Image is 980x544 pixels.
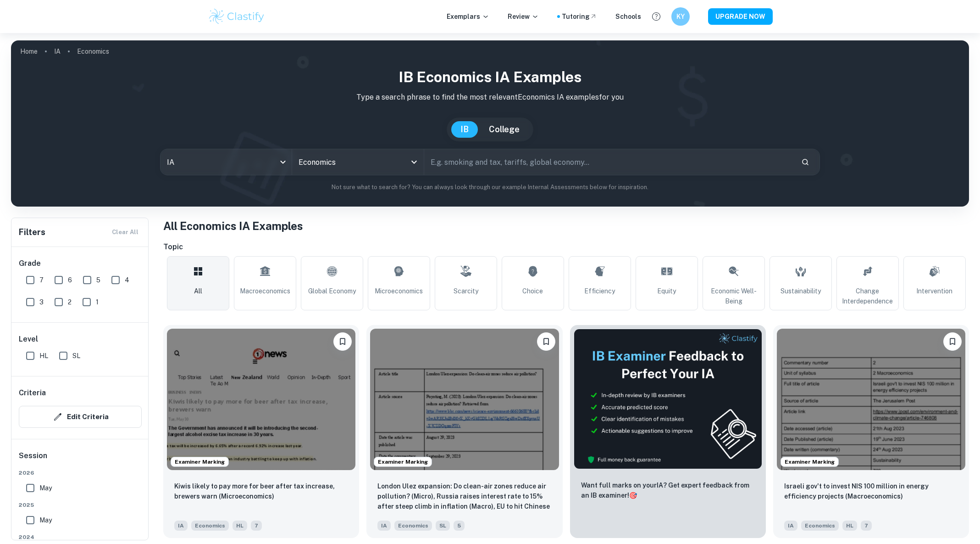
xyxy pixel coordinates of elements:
p: Economics [77,46,109,56]
button: Bookmark [333,332,352,351]
span: 7 [251,521,262,531]
span: Sustainability [781,286,821,296]
span: HL [233,521,247,531]
a: Home [20,45,38,58]
p: Want full marks on your IA ? Get expert feedback from an IB examiner! [581,480,755,500]
span: Microeconomics [375,286,423,296]
img: Thumbnail [574,329,762,469]
button: Search [797,154,813,170]
img: Economics IA example thumbnail: Israeli gov't to invest NIS 100 million [777,329,965,470]
a: Tutoring [562,11,597,22]
span: Choice [522,286,543,296]
h6: KY [675,11,686,22]
span: Global Economy [308,286,356,296]
p: London Ulez expansion: Do clean-air zones reduce air pollution? (Micro), Russia raises interest r... [377,481,551,512]
span: 4 [125,275,129,285]
span: Economic Well-Being [707,286,761,306]
span: Examiner Marking [374,458,432,466]
span: Efficiency [584,286,615,296]
button: Open [408,156,421,168]
span: Change Interdependence [841,286,895,306]
span: 7 [39,275,44,285]
input: E.g. smoking and tax, tariffs, global economy... [424,149,794,175]
h6: Grade [19,258,142,269]
p: Exemplars [447,11,489,22]
h1: IB Economics IA examples [18,66,962,88]
span: Scarcity [454,286,478,296]
a: Examiner MarkingBookmarkLondon Ulez expansion: Do clean-air zones reduce air pollution? (Micro), ... [366,325,562,538]
div: IA [161,149,292,175]
p: Kiwis likely to pay more for beer after tax increase, brewers warn (Microeconomics) [174,481,348,501]
h1: All Economics IA Examples [163,218,969,234]
p: Not sure what to search for? You can always look through our example Internal Assessments below f... [18,183,962,192]
span: SL [72,351,80,361]
span: 6 [68,275,72,285]
span: 5 [96,275,100,285]
span: IA [377,521,391,531]
span: Macroeconomics [240,286,290,296]
a: Examiner MarkingBookmarkIsraeli gov't to invest NIS 100 million in energy efficiency projects (Ma... [773,325,969,538]
h6: Filters [19,226,45,239]
img: Clastify logo [208,7,266,26]
h6: Criteria [19,387,46,398]
h6: Level [19,334,142,345]
span: May [39,515,52,525]
a: Examiner MarkingBookmarkKiwis likely to pay more for beer after tax increase, brewers warn (Micro... [163,325,359,538]
span: Economics [191,521,229,531]
span: 2024 [19,533,142,541]
span: Economics [394,521,432,531]
button: Bookmark [537,332,555,351]
h6: Topic [163,241,969,252]
span: Examiner Marking [171,458,228,466]
h6: Session [19,450,142,469]
span: IA [174,521,188,531]
span: 5 [454,521,465,531]
span: 1 [96,297,99,307]
button: Edit Criteria [19,406,142,428]
span: May [39,483,52,493]
a: IA [54,45,61,58]
button: KY [671,7,690,26]
img: Economics IA example thumbnail: London Ulez expansion: Do clean-air zone [370,329,559,470]
span: 2025 [19,501,142,509]
span: 2 [68,297,72,307]
p: Type a search phrase to find the most relevant Economics IA examples for you [18,92,962,103]
button: UPGRADE NOW [708,8,773,25]
span: All [194,286,202,296]
span: 2026 [19,469,142,477]
img: profile cover [11,40,969,207]
span: Intervention [916,286,952,296]
a: ThumbnailWant full marks on yourIA? Get expert feedback from an IB examiner! [570,325,766,538]
img: Economics IA example thumbnail: Kiwis likely to pay more for beer after [167,329,355,470]
span: Examiner Marking [781,458,838,466]
span: 7 [861,521,872,531]
button: College [480,121,529,138]
span: Economics [801,521,839,531]
button: Bookmark [943,332,962,351]
span: HL [842,521,857,531]
span: IA [784,521,797,531]
a: Schools [615,11,641,22]
button: Help and Feedback [648,9,664,24]
button: IB [451,121,478,138]
span: 🎯 [629,492,637,499]
span: 3 [39,297,44,307]
p: Review [508,11,539,22]
span: SL [436,521,450,531]
p: Israeli gov't to invest NIS 100 million in energy efficiency projects (Macroeconomics) [784,481,958,501]
span: HL [39,351,48,361]
span: Equity [657,286,676,296]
